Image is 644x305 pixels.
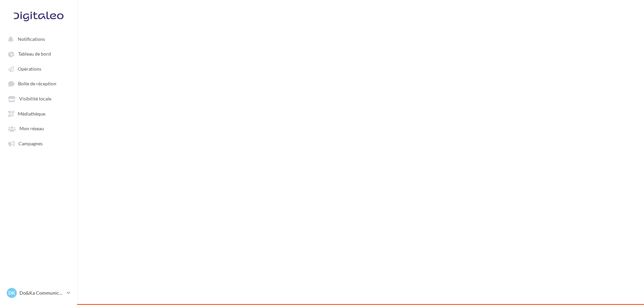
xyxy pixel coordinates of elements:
[18,36,45,42] span: Notifications
[19,290,64,296] p: Do&Ka Communication
[4,48,73,60] a: Tableau de bord
[8,290,15,296] span: DK
[4,137,73,149] a: Campagnes
[18,51,51,57] span: Tableau de bord
[4,122,73,134] a: Mon réseau
[18,66,41,72] span: Opérations
[4,92,73,104] a: Visibilité locale
[4,63,73,75] a: Opérations
[4,77,73,90] a: Boîte de réception
[18,141,43,146] span: Campagnes
[5,287,72,299] a: DK Do&Ka Communication
[19,96,51,102] span: Visibilité locale
[4,107,73,120] a: Médiathèque
[18,111,45,117] span: Médiathèque
[19,126,44,132] span: Mon réseau
[18,81,56,87] span: Boîte de réception
[4,33,70,45] button: Notifications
